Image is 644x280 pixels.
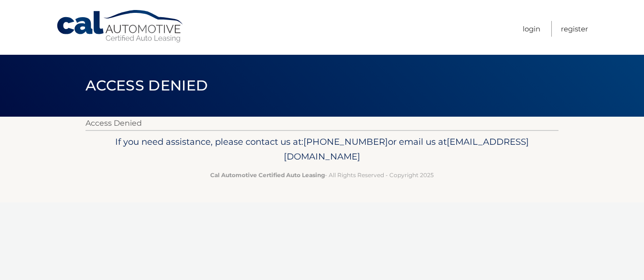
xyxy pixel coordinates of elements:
[523,21,540,37] a: Login
[86,77,208,94] span: Access Denied
[561,21,588,37] a: Register
[303,136,388,147] span: [PHONE_NUMBER]
[92,134,552,165] p: If you need assistance, please contact us at: or email us at
[210,171,325,179] strong: Cal Automotive Certified Auto Leasing
[56,10,185,43] a: Cal Automotive
[92,170,552,180] p: - All Rights Reserved - Copyright 2025
[86,117,558,130] p: Access Denied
